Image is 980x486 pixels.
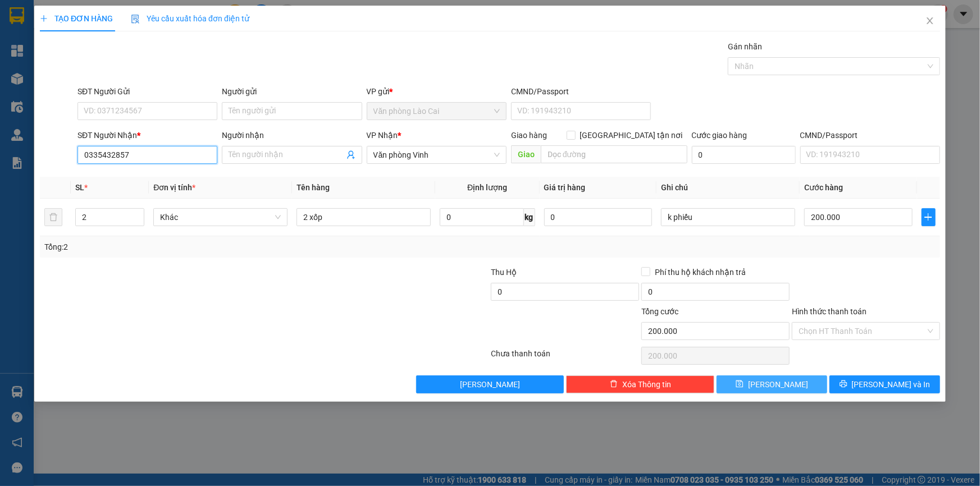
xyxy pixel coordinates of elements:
input: 0 [544,208,653,226]
img: icon [131,15,140,24]
span: Định lượng [467,183,507,192]
span: Giao hàng [511,131,547,140]
div: SĐT Người Gửi [78,85,217,98]
div: VP gửi [367,85,507,98]
span: Khác [160,209,281,226]
label: Hình thức thanh toán [792,307,867,316]
span: Phí thu hộ khách nhận trả [650,266,750,278]
b: [DOMAIN_NAME] [150,9,271,27]
input: Dọc đường [541,145,687,163]
button: Close [914,6,946,37]
span: user-add [347,150,355,159]
input: VD: Bàn, Ghế [297,208,431,226]
span: Tổng cước [641,307,678,316]
span: delete [610,380,618,389]
span: Đơn vị tính [153,183,195,192]
div: CMND/Passport [511,85,651,98]
div: Người nhận [222,129,362,141]
div: Tổng: 2 [44,241,379,253]
div: SĐT Người Nhận [78,129,217,141]
span: SL [75,183,84,192]
span: VP Nhận [367,131,398,140]
h2: 9BSYJX9Z [6,65,90,84]
span: plus [40,15,48,22]
h1: Giao dọc đường [59,65,207,143]
button: delete [44,208,62,226]
div: Chưa thanh toán [490,347,641,367]
b: [PERSON_NAME] (Vinh - Sapa) [47,14,168,57]
span: Giá trị hàng [544,183,586,192]
input: Cước giao hàng [692,146,796,164]
span: Tên hàng [297,183,330,192]
span: [GEOGRAPHIC_DATA] tận nơi [576,129,687,141]
span: plus [922,213,935,222]
span: Văn phòng Lào Cai [373,103,500,120]
button: deleteXóa Thông tin [566,375,714,393]
span: Giao [511,145,541,163]
span: Xóa Thông tin [622,378,671,391]
button: save[PERSON_NAME] [717,375,827,393]
span: Yêu cầu xuất hóa đơn điện tử [131,14,249,23]
button: plus [922,208,936,226]
span: TẠO ĐƠN HÀNG [40,14,113,23]
input: Ghi Chú [661,208,795,226]
span: kg [524,208,535,226]
button: printer[PERSON_NAME] và In [829,375,940,393]
span: save [736,380,744,389]
th: Ghi chú [657,177,800,199]
label: Gán nhãn [728,42,762,51]
div: Người gửi [222,85,362,98]
div: CMND/Passport [800,129,940,141]
span: [PERSON_NAME] [748,378,808,391]
button: [PERSON_NAME] [416,375,564,393]
label: Cước giao hàng [692,131,747,140]
span: [PERSON_NAME] [460,378,520,391]
span: Văn phòng Vinh [373,146,500,163]
span: Thu Hộ [491,268,517,277]
span: Cước hàng [804,183,843,192]
span: close [926,16,935,25]
span: printer [840,380,847,389]
span: [PERSON_NAME] và In [852,378,931,391]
